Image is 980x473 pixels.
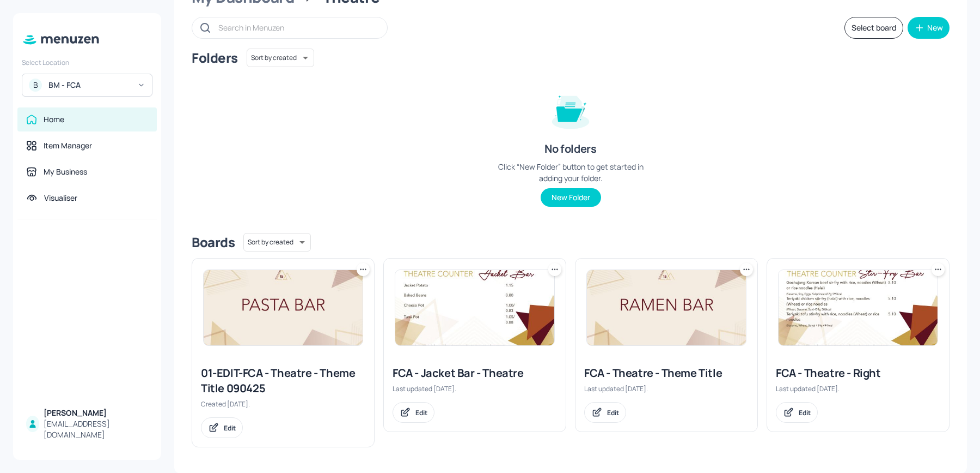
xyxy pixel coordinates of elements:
[201,366,365,396] div: 01-EDIT-FCA - Theatre - Theme Title 090425
[44,166,87,177] div: My Business
[908,17,950,39] button: New
[247,47,314,69] div: Sort by created
[927,24,943,32] div: New
[489,161,652,184] div: Click “New Folder” button to get started in adding your folder.
[584,384,749,393] div: Last updated [DATE].
[48,80,131,91] div: BM - FCA
[393,384,557,393] div: Last updated [DATE].
[776,384,940,393] div: Last updated [DATE].
[192,49,238,67] div: Folders
[243,231,311,253] div: Sort by created
[393,366,557,381] div: FCA - Jacket Bar - Theatre
[541,188,601,207] button: New Folder
[224,423,236,433] div: Edit
[587,270,746,345] img: 2025-04-15-1744711955208t5t5z0piiki.jpeg
[29,79,42,92] div: B
[544,141,596,157] div: No folders
[204,270,363,345] img: 2025-01-07-1736251057968dsg37v4ac2o.jpeg
[779,270,938,345] img: 2025-08-11-1754912276380kiup5qbuntp.jpeg
[543,82,598,137] img: folder-empty
[844,17,903,39] button: Select board
[607,408,619,417] div: Edit
[415,408,427,417] div: Edit
[44,140,92,151] div: Item Manager
[22,58,152,67] div: Select Location
[395,270,554,345] img: 2025-06-17-1750154161329f1btdf1ig1d.jpeg
[218,20,376,35] input: Search in Menuzen
[44,418,148,440] div: [EMAIL_ADDRESS][DOMAIN_NAME]
[192,233,235,251] div: Boards
[201,399,365,409] div: Created [DATE].
[44,193,77,203] div: Visualiser
[44,408,148,418] div: [PERSON_NAME]
[776,366,940,381] div: FCA - Theatre - Right
[799,408,811,417] div: Edit
[584,366,749,381] div: FCA - Theatre - Theme Title
[44,114,64,125] div: Home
